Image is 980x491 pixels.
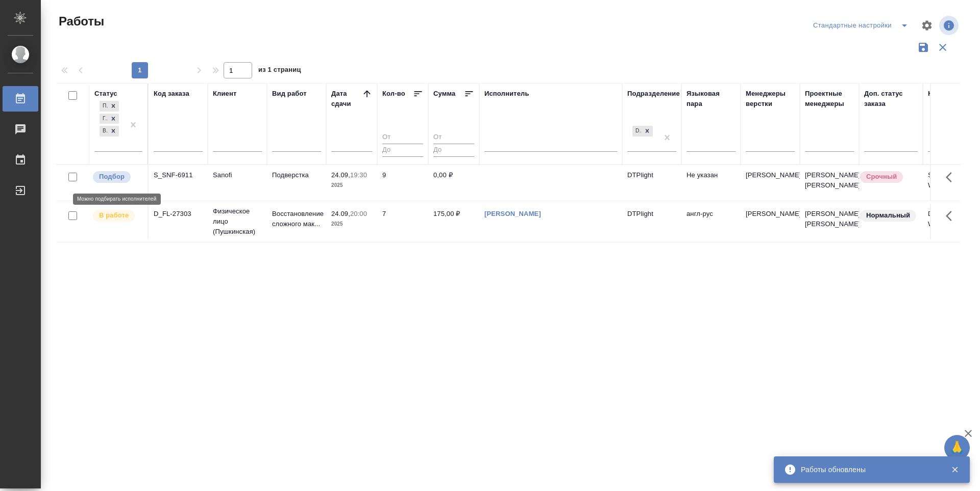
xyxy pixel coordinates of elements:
div: Доп. статус заказа [864,89,918,109]
p: 20:00 [350,210,367,217]
div: Работы обновлены [801,465,936,475]
div: Статус [94,89,117,99]
div: Подбор, Готов к работе, В работе [99,125,120,138]
div: Языковая пара [687,89,736,109]
p: [PERSON_NAME], [PERSON_NAME] [805,209,854,229]
div: Подбор, Готов к работе, В работе [99,100,120,113]
button: 🙏 [944,435,970,460]
div: Проектные менеджеры [805,89,854,109]
span: Настроить таблицу [915,13,939,38]
div: D_FL-27303 [154,209,203,219]
p: В работе [99,210,129,221]
div: Сумма [433,89,455,99]
p: Подверстка [272,170,321,180]
input: До [382,144,423,156]
input: До [433,144,474,156]
td: DTPlight [622,165,681,201]
input: От [382,131,423,144]
span: Посмотреть информацию [939,16,961,35]
p: Нормальный [866,210,910,221]
p: Срочный [866,172,897,182]
div: Дата сдачи [331,89,362,109]
div: Подразделение [627,89,680,99]
div: Код заказа [154,89,189,99]
p: Восстановление сложного мак... [272,209,321,229]
td: 7 [377,204,428,239]
p: Физическое лицо (Пушкинская) [213,206,262,237]
p: Sanofi [213,170,262,180]
div: Подбор, Готов к работе, В работе [99,113,120,125]
span: 🙏 [948,437,966,458]
button: Здесь прячутся важные кнопки [940,204,964,228]
td: 9 [377,165,428,201]
input: От [433,131,474,144]
div: S_SNF-6911 [154,170,203,180]
td: 0,00 ₽ [428,165,479,201]
div: Исполнитель [484,89,529,99]
div: Подбор [100,101,108,112]
p: [PERSON_NAME], [PERSON_NAME] [805,170,854,190]
p: [PERSON_NAME] [746,170,795,180]
td: DTPlight [622,204,681,239]
p: 19:30 [350,171,367,179]
div: Исполнитель выполняет работу [92,209,142,223]
td: Не указан [681,165,741,201]
div: Готов к работе [100,114,108,124]
div: Вид работ [272,89,307,99]
p: 24.09, [331,171,350,179]
a: [PERSON_NAME] [484,210,541,217]
td: англ-рус [681,204,741,239]
div: Клиент [213,89,236,99]
div: split button [811,17,915,34]
div: DTPlight [632,126,642,137]
div: Код работы [928,89,967,99]
td: 175,00 ₽ [428,204,479,239]
p: 24.09, [331,210,350,217]
p: 2025 [331,180,372,190]
div: DTPlight [631,125,654,138]
span: Работы [56,13,104,30]
p: [PERSON_NAME] [746,209,795,219]
p: Подбор [99,172,125,182]
button: Здесь прячутся важные кнопки [940,165,964,189]
div: В работе [100,126,108,137]
span: из 1 страниц [258,64,301,78]
button: Сбросить фильтры [933,38,952,57]
p: 2025 [331,219,372,229]
div: Менеджеры верстки [746,89,795,109]
button: Закрыть [944,465,965,474]
button: Сохранить фильтры [914,38,933,57]
div: Кол-во [382,89,405,99]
